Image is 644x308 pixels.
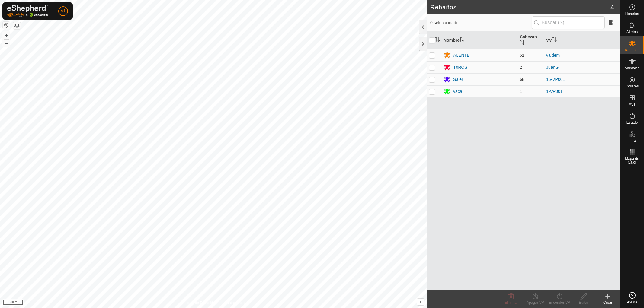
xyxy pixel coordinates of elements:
a: Contáctenos [224,300,245,306]
div: Encender VV [547,300,572,305]
th: VV [544,31,620,49]
span: Eliminar [505,300,517,305]
span: A1 [60,8,66,14]
div: Apagar VV [523,300,547,305]
a: Ayuda [620,290,644,306]
div: Crear [596,300,620,305]
a: JuanG [546,65,559,70]
span: Animales [625,66,639,70]
span: Ayuda [627,300,637,304]
h2: Rebaños [430,4,610,11]
div: ALENTE [453,52,469,59]
a: valdem [546,53,560,58]
span: Collares [625,84,639,88]
span: 2 [520,65,522,70]
button: + [3,32,10,39]
span: 1 [520,89,522,94]
p-sorticon: Activar para ordenar [435,38,440,43]
button: – [3,40,10,47]
p-sorticon: Activar para ordenar [552,38,557,43]
div: vaca [453,88,462,95]
a: 16-VP001 [546,77,565,82]
div: T0ROS [453,64,467,71]
input: Buscar (S) [532,16,605,29]
span: 51 [520,53,524,58]
span: Infra [628,139,636,142]
th: Nombre [441,31,517,49]
div: Saler [453,76,463,83]
button: Restablecer Mapa [3,22,10,29]
span: Alertas [626,30,638,34]
p-sorticon: Activar para ordenar [460,38,464,43]
button: i [417,299,424,305]
span: 4 [610,3,614,12]
span: 68 [520,77,524,82]
span: Estado [626,121,638,124]
span: VVs [629,103,635,106]
p-sorticon: Activar para ordenar [520,41,524,46]
div: Editar [572,300,596,305]
span: 0 seleccionado [430,20,532,26]
a: Política de Privacidad [182,300,217,306]
span: i [420,299,421,304]
th: Cabezas [517,31,544,49]
span: Mapa de Calor [622,157,642,164]
button: Capas del Mapa [13,22,21,29]
a: 1-VP001 [546,89,562,94]
img: Logo Gallagher [7,5,48,17]
span: Horarios [625,12,639,16]
span: Rebaños [625,48,639,52]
